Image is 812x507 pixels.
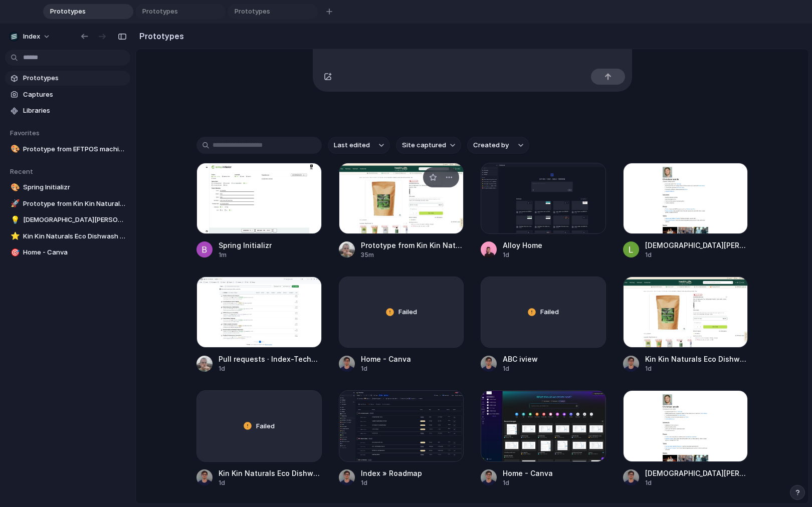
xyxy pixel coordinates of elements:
a: Christian Iacullo[DEMOGRAPHIC_DATA][PERSON_NAME]1d [623,390,748,487]
span: Prototypes [138,7,210,17]
button: 💡 [9,215,19,225]
button: Site captured [396,137,461,154]
div: Index » Roadmap [361,468,422,478]
button: 🚀 [9,199,19,209]
span: Created by [473,140,509,150]
a: Spring InitializrSpring Initializr1m [196,163,322,260]
div: ⭐ [11,230,18,242]
span: Last edited [334,140,370,150]
span: Failed [256,421,275,431]
div: 1d [645,364,748,373]
a: 🎨Prototype from EFTPOS machines | eCommerce | free quote | Tyro [5,142,130,157]
div: 🚀 [11,198,18,209]
a: FailedHome - Canva1d [339,277,464,373]
span: Prototypes [46,7,117,17]
a: Pull requests · Index-Technologies/indexPull requests · Index-Technologies/index1d [196,277,322,373]
span: Recent [10,167,33,175]
a: Prototype from Kin Kin Naturals Eco Dishwash Powder Lime and Lemon Myrtle 2.5kg | HealthylifeProt... [339,163,464,260]
span: Prototype from EFTPOS machines | eCommerce | free quote | Tyro [23,144,126,154]
div: Kin Kin Naturals Eco Dishwash Liquid Tangerine 1050ml | Healthylife [219,468,322,478]
a: Kin Kin Naturals Eco Dishwash Powder Lime and Lemon Myrtle 2.5kg | HealthylifeKin Kin Naturals Ec... [623,277,748,373]
div: 🎨 [11,143,18,155]
div: 1d [645,478,748,487]
div: Spring Initializr [219,240,272,250]
div: 35m [361,250,464,260]
a: Captures [5,87,130,102]
a: FailedKin Kin Naturals Eco Dishwash Liquid Tangerine 1050ml | Healthylife1d [196,390,322,487]
a: Prototypes [5,71,130,86]
button: 🎨 [9,144,19,154]
span: Prototypes [231,7,302,17]
a: Index » RoadmapIndex » Roadmap1d [339,390,464,487]
span: Spring Initializr [23,182,126,192]
div: 1d [503,478,553,487]
a: ⭐Kin Kin Naturals Eco Dishwash Powder Lime and [PERSON_NAME] 2.5kg | Healthylife [5,229,130,244]
span: Failed [540,307,559,317]
a: Home - CanvaHome - Canva1d [481,390,606,487]
span: Prototypes [23,73,126,83]
a: 🎨Spring Initializr [5,180,130,195]
span: Prototype from Kin Kin Naturals Eco Dishwash Powder Lime and [PERSON_NAME] 2.5kg | Healthylife [23,199,126,209]
a: Libraries [5,103,130,118]
a: 🚀Prototype from Kin Kin Naturals Eco Dishwash Powder Lime and [PERSON_NAME] 2.5kg | Healthylife [5,196,130,211]
span: Index [23,32,40,42]
span: [DEMOGRAPHIC_DATA][PERSON_NAME] [23,215,126,225]
h2: Prototypes [135,30,184,42]
a: Christian Iacullo[DEMOGRAPHIC_DATA][PERSON_NAME]1d [623,163,748,260]
div: Prototypes [135,4,226,19]
div: [DEMOGRAPHIC_DATA][PERSON_NAME] [645,468,748,478]
button: ⭐ [9,231,19,241]
button: Last edited [328,137,390,154]
a: 🎯Home - Canva [5,245,130,260]
div: 1d [219,478,322,487]
div: 1m [219,250,272,260]
div: 1d [219,364,322,373]
div: ABC iview [503,354,538,364]
div: Alloy Home [503,240,542,250]
span: Kin Kin Naturals Eco Dishwash Powder Lime and [PERSON_NAME] 2.5kg | Healthylife [23,231,126,241]
div: 🎯 [11,247,18,259]
div: 1d [361,478,422,487]
div: Home - Canva [361,354,411,364]
div: Pull requests · Index-Technologies/index [219,354,322,364]
button: Created by [467,137,529,154]
span: Libraries [23,106,126,116]
button: 🎯 [9,247,19,258]
div: Kin Kin Naturals Eco Dishwash Powder Lime and [PERSON_NAME] 2.5kg | Healthylife [645,354,748,364]
a: 💡[DEMOGRAPHIC_DATA][PERSON_NAME] [5,212,130,227]
div: 1d [503,250,542,260]
div: Prototypes [228,4,318,19]
span: Site captured [402,140,446,150]
div: Prototype from Kin Kin Naturals Eco Dishwash Powder Lime and [PERSON_NAME] 2.5kg | Healthylife [361,240,464,250]
div: 🎨 [11,182,18,193]
span: Captures [23,90,126,100]
span: Favorites [10,129,40,137]
div: 1d [645,250,748,260]
button: 🎨 [9,182,19,192]
span: Failed [398,307,417,317]
div: Home - Canva [503,468,553,478]
div: Prototypes [43,4,133,19]
div: 1d [503,364,538,373]
a: FailedABC iview1d [481,277,606,373]
div: 1d [361,364,411,373]
button: Index [5,29,56,45]
a: Alloy HomeAlloy Home1d [481,163,606,260]
span: Home - Canva [23,247,126,258]
div: 💡 [11,214,18,226]
div: [DEMOGRAPHIC_DATA][PERSON_NAME] [645,240,748,250]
